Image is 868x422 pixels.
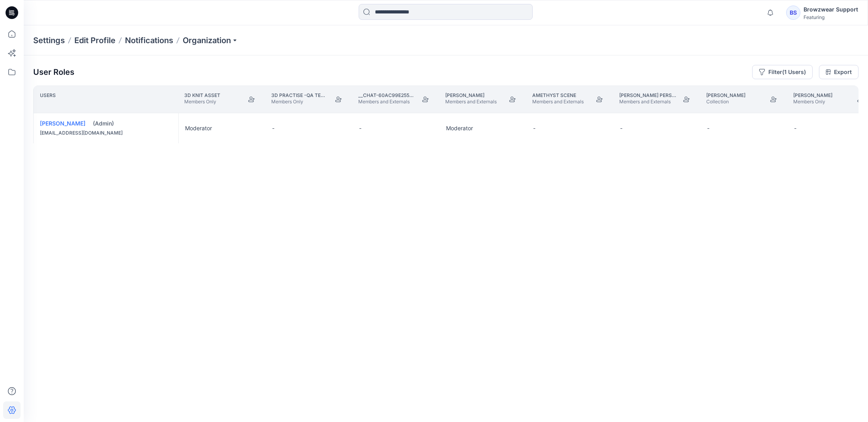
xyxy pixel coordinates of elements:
[804,5,858,14] div: Browzwear Support
[853,92,868,106] button: Join
[33,35,65,46] p: Settings
[40,120,85,127] a: [PERSON_NAME]
[619,99,676,105] p: Members and Externals
[418,92,433,106] button: Join
[74,35,115,46] a: Edit Profile
[184,99,220,105] p: Members Only
[271,99,328,105] p: Members Only
[445,99,497,105] p: Members and Externals
[93,120,172,127] div: (Admin)
[532,92,584,99] p: Amethyst Scene
[40,129,172,137] div: [EMAIL_ADDRESS][DOMAIN_NAME]
[793,99,832,105] p: Members Only
[619,92,676,99] p: [PERSON_NAME] Personal Zone
[786,6,800,20] div: BS
[184,92,220,99] p: 3D Knit asset
[445,92,497,99] p: [PERSON_NAME]
[752,65,813,79] button: Filter(1 Users)
[533,124,535,132] p: -
[620,124,622,132] p: -
[359,124,361,132] p: -
[358,92,415,99] p: __chat-60ac99e2553cccd6a4640685-60e2a7528f216c34d6bac4bd
[331,92,346,106] button: Join
[793,92,832,99] p: [PERSON_NAME]
[125,35,173,46] a: Notifications
[33,67,74,77] p: User Roles
[272,124,274,132] p: -
[766,92,781,106] button: Join
[244,92,259,106] button: Join
[804,14,858,20] div: Featuring
[532,99,584,105] p: Members and Externals
[794,124,796,132] p: -
[505,92,520,106] button: Join
[592,92,607,106] button: Join
[706,92,745,99] p: [PERSON_NAME]
[271,92,328,99] p: 3D practise -QA team
[358,99,415,105] p: Members and Externals
[185,124,212,132] p: Moderator
[707,124,709,132] p: -
[706,99,745,105] p: Collection
[679,92,694,106] button: Join
[446,124,473,132] p: Moderator
[819,65,859,79] a: Export
[40,92,56,106] p: Users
